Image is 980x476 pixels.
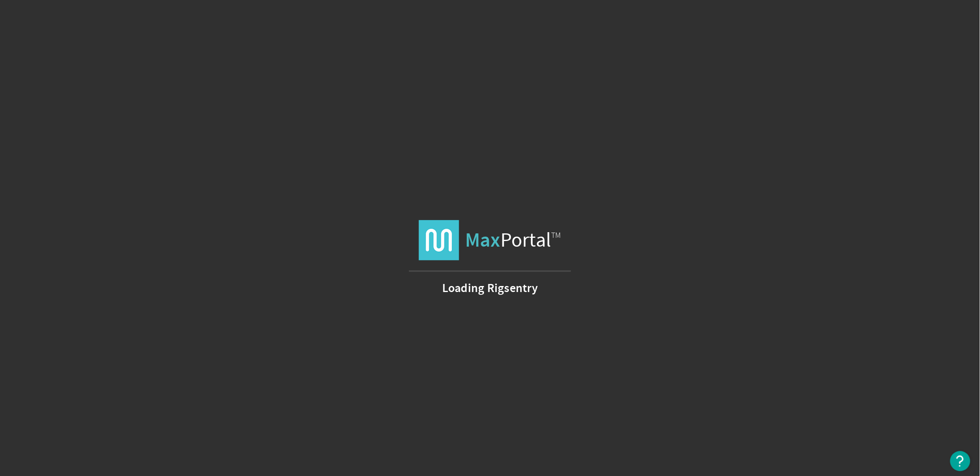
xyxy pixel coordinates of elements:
[465,227,500,253] strong: Max
[442,284,538,292] strong: Loading Rigsentry
[551,230,561,240] span: TM
[465,220,561,260] span: Portal
[950,451,970,471] button: Open Resource Center
[419,220,459,260] img: logo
